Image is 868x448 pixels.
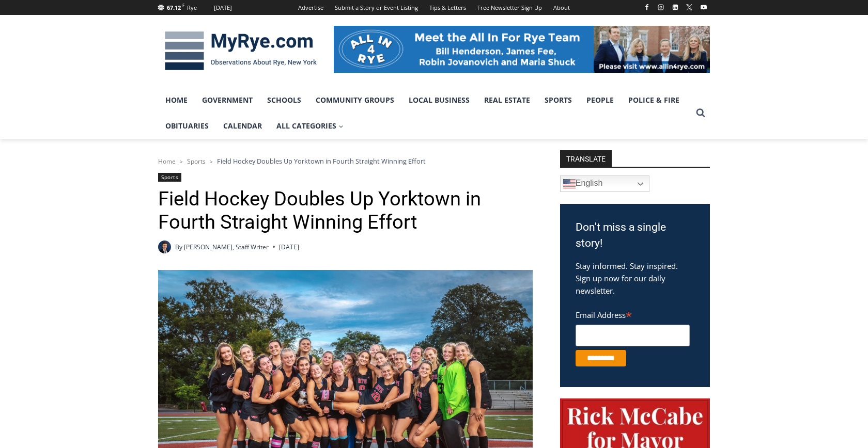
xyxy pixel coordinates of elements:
[560,175,649,192] a: English
[158,187,533,234] h1: Field Hockey Doubles Up Yorktown in Fourth Straight Winning Effort
[175,242,182,252] span: By
[158,173,181,182] a: Sports
[698,1,710,13] a: YouTube
[334,26,710,72] img: All in for Rye
[669,1,681,13] a: Linkedin
[214,3,232,12] div: [DATE]
[691,104,710,122] button: View Search Form
[401,87,477,113] a: Local Business
[210,158,213,165] span: >
[158,87,195,113] a: Home
[276,120,344,132] span: All Categories
[576,305,690,323] label: Email Address
[683,1,695,13] a: X
[216,113,269,139] a: Calendar
[187,3,197,12] div: Rye
[576,219,694,252] h3: Don't miss a single story!
[269,113,351,139] a: All Categories
[158,113,216,139] a: Obituaries
[158,157,176,166] a: Home
[158,87,691,139] nav: Primary Navigation
[579,87,621,113] a: People
[158,241,171,253] a: Author image
[537,87,579,113] a: Sports
[217,156,426,166] span: Field Hockey Doubles Up Yorktown in Fourth Straight Winning Effort
[182,2,184,8] span: F
[560,150,612,167] strong: TRANSLATE
[180,158,183,165] span: >
[576,260,694,297] p: Stay informed. Stay inspired. Sign up now for our daily newsletter.
[308,87,401,113] a: Community Groups
[641,1,653,13] a: Facebook
[655,1,667,13] a: Instagram
[158,241,171,253] img: Charlie Morris headshot PROFESSIONAL HEADSHOT
[621,87,687,113] a: Police & Fire
[187,157,206,166] a: Sports
[260,87,308,113] a: Schools
[158,24,323,78] img: MyRye.com
[279,242,299,252] time: [DATE]
[167,4,181,11] span: 67.12
[477,87,537,113] a: Real Estate
[563,178,576,190] img: en
[184,243,269,251] a: [PERSON_NAME], Staff Writer
[158,156,533,166] nav: Breadcrumbs
[195,87,260,113] a: Government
